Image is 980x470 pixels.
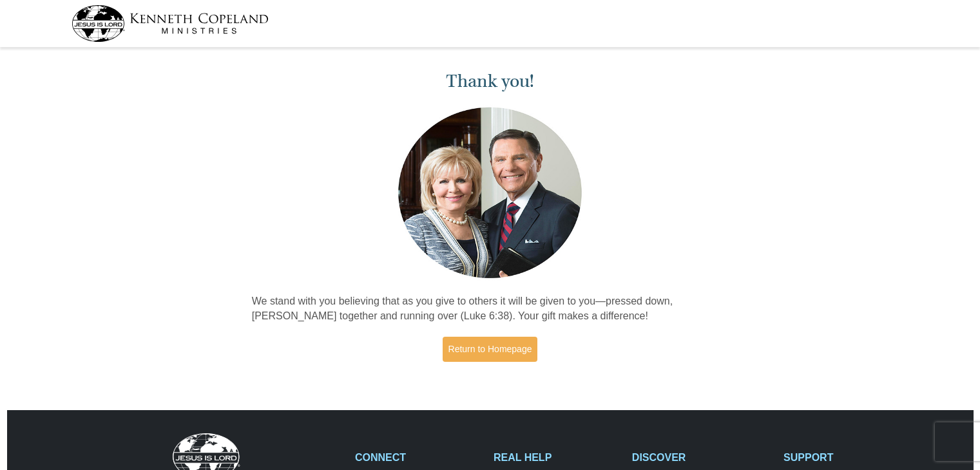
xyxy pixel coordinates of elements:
h2: SUPPORT [783,451,908,464]
img: Kenneth and Gloria [395,104,585,281]
h1: Thank you! [252,71,729,92]
h2: REAL HELP [494,451,619,464]
p: We stand with you believing that as you give to others it will be given to you—pressed down, [PER... [252,294,729,324]
h2: DISCOVER [632,451,770,464]
img: kcm-header-logo.svg [72,5,269,42]
h2: CONNECT [355,451,480,464]
a: Return to Homepage [443,337,538,362]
